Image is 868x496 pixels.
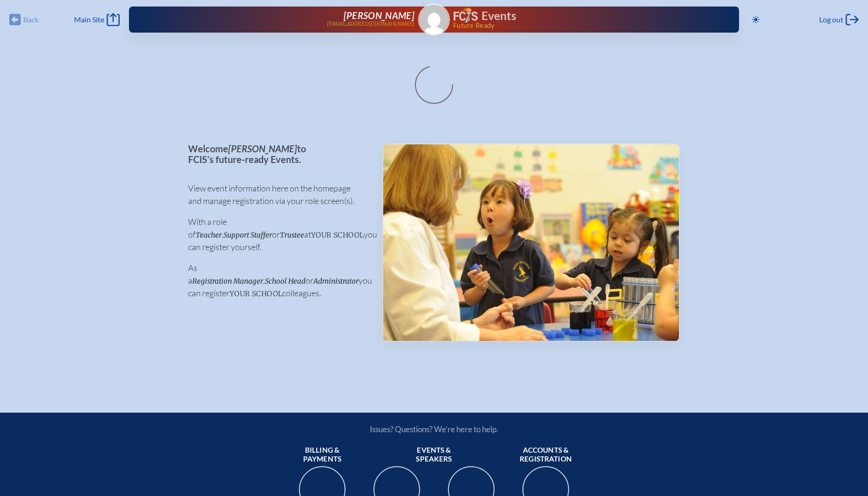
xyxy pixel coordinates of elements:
[383,144,679,341] img: Events
[313,277,359,285] span: Administrator
[188,143,367,164] p: Welcome to FCIS’s future-ready Events.
[74,15,104,24] span: Main Site
[196,231,222,239] span: Teacher
[418,4,450,35] a: Gravatar
[311,231,364,239] span: your school
[289,446,356,464] span: Billing & payments
[188,216,367,253] p: With a role of , or at you can register yourself.
[230,289,282,298] span: your school
[188,262,367,299] p: As a , or you can register colleagues.
[280,231,304,239] span: Trustee
[453,22,709,29] span: Future Ready
[419,5,449,34] img: Gravatar
[188,182,367,207] p: View event information here on the homepage and manage registration via your role screen(s).
[192,277,263,285] span: Registration Manager
[270,424,598,434] p: Issues? Questions? We’re here to help.
[228,143,297,154] span: [PERSON_NAME]
[454,7,709,29] div: FCIS Events — Future ready
[819,15,843,24] span: Log out
[159,10,414,29] a: [PERSON_NAME][EMAIL_ADDRESS][DOMAIN_NAME]
[224,231,272,239] span: Support Staffer
[512,446,579,464] span: Accounts & registration
[327,21,414,27] p: [EMAIL_ADDRESS][DOMAIN_NAME]
[74,13,120,26] a: Main Site
[265,277,305,285] span: School Head
[400,446,468,464] span: Events & speakers
[344,10,414,21] span: [PERSON_NAME]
